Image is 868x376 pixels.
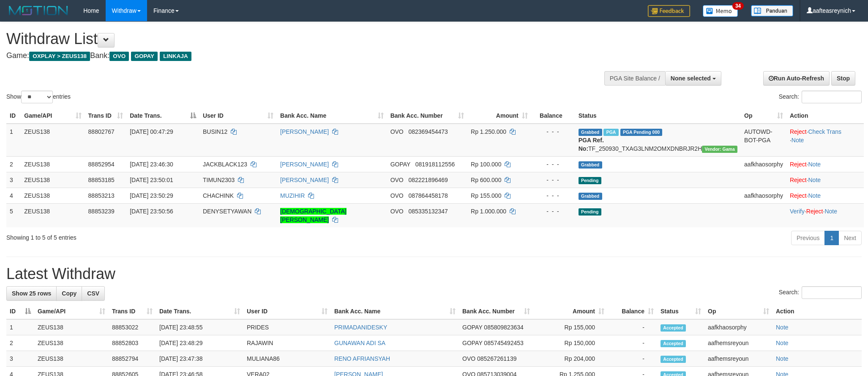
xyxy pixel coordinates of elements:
span: [DATE] 00:47:29 [130,128,173,135]
td: aafkhaosorphy [741,188,786,203]
th: User ID: activate to sort column ascending [199,108,277,124]
span: GOPAY [390,161,410,168]
div: - - - [535,127,572,136]
span: Copy 085745492453 to clipboard [484,340,523,346]
td: ZEUS138 [21,124,85,157]
th: User ID: activate to sort column ascending [243,304,331,319]
span: Pending [579,208,601,216]
span: Accepted [661,356,686,363]
span: Copy 085267261139 to clipboard [477,355,516,362]
th: Game/API: activate to sort column ascending [21,108,85,124]
img: panduan.png [751,5,793,17]
span: Pending [579,177,601,184]
span: OVO [390,208,404,215]
td: Rp 150,000 [533,335,608,351]
td: - [608,351,657,367]
h1: Withdraw List [6,30,570,47]
span: OXPLAY > ZEUS138 [29,52,90,61]
td: aafhemsreyoun [704,335,772,351]
span: [DATE] 23:50:01 [130,177,173,183]
span: [DATE] 23:50:29 [130,192,173,199]
th: Date Trans.: activate to sort column ascending [156,304,243,319]
th: Trans ID: activate to sort column ascending [85,108,127,124]
th: Bank Acc. Name: activate to sort column ascending [331,304,459,319]
h1: Latest Withdraw [6,265,862,282]
a: [DEMOGRAPHIC_DATA][PERSON_NAME] [280,208,347,223]
a: Stop [831,71,855,86]
span: 88802767 [88,128,115,135]
td: [DATE] 23:48:29 [156,335,243,351]
span: OVO [109,52,129,61]
a: Note [824,208,837,215]
span: 88852954 [88,161,115,168]
a: Previous [791,231,825,245]
td: - [608,319,657,335]
th: Amount: activate to sort column ascending [533,304,608,319]
td: 88852794 [109,351,156,367]
span: TIMUN2303 [203,177,235,183]
td: aafkhaosorphy [704,319,772,335]
td: 88853022 [109,319,156,335]
label: Search: [779,286,862,299]
span: BUSIN12 [203,128,227,135]
img: Button%20Memo.svg [703,5,738,17]
span: Copy [62,290,76,297]
td: · [786,156,864,172]
td: · [786,188,864,203]
a: Note [808,161,821,168]
a: PRIMADANIDESKY [334,324,387,331]
td: AUTOWD-BOT-PGA [741,124,786,157]
td: MULIANA86 [243,351,331,367]
th: Trans ID: activate to sort column ascending [109,304,156,319]
span: Grabbed [579,193,602,200]
th: Op: activate to sort column ascending [704,304,772,319]
span: Marked by aafsreyleap [603,129,618,136]
select: Showentries [21,91,53,103]
span: Accepted [661,324,686,332]
a: Note [792,137,804,144]
span: GOPAY [462,324,482,331]
a: [PERSON_NAME] [280,161,329,168]
span: 88853239 [88,208,115,215]
a: Note [808,177,821,183]
td: ZEUS138 [21,188,85,203]
a: Reject [806,208,823,215]
a: Run Auto-Refresh [763,71,830,86]
a: MUZIHIR [280,192,305,199]
span: [DATE] 23:50:56 [130,208,173,215]
td: ZEUS138 [34,335,109,351]
a: GUNAWAN ADI SA [334,340,385,346]
td: Rp 155,000 [533,319,608,335]
label: Show entries [6,91,71,103]
td: - [608,335,657,351]
th: ID: activate to sort column descending [6,304,34,319]
th: Op: activate to sort column ascending [741,108,786,124]
td: 1 [6,319,34,335]
a: Note [776,324,789,331]
label: Search: [779,91,862,103]
b: PGA Ref. No: [579,137,604,152]
td: · · [786,124,864,157]
span: Rp 1.250.000 [471,128,506,135]
td: 2 [6,335,34,351]
div: - - - [535,176,572,184]
th: Bank Acc. Number: activate to sort column ascending [459,304,533,319]
a: CSV [82,286,105,301]
th: Amount: activate to sort column ascending [467,108,531,124]
td: ZEUS138 [21,172,85,188]
span: Copy 085335132347 to clipboard [408,208,448,215]
a: Note [776,340,789,346]
span: Copy 082369454473 to clipboard [408,128,448,135]
div: - - - [535,160,572,169]
td: ZEUS138 [21,156,85,172]
span: OVO [390,177,404,183]
span: [DATE] 23:46:30 [130,161,173,168]
a: Reject [790,177,807,183]
td: 3 [6,351,34,367]
div: Showing 1 to 5 of 5 entries [6,230,355,242]
span: LINKAJA [160,52,191,61]
th: ID [6,108,21,124]
span: Vendor URL: https://trx31.1velocity.biz [702,146,737,153]
img: MOTION_logo.png [6,4,71,17]
span: OVO [390,192,404,199]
